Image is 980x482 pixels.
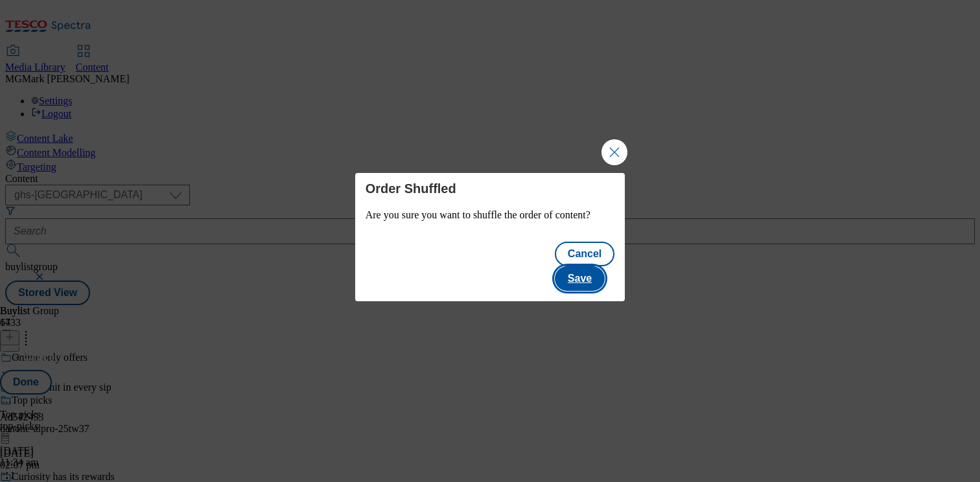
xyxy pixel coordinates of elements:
p: Are you sure you want to shuffle the order of content? [366,209,615,221]
button: Cancel [555,242,614,266]
div: Modal [355,173,625,301]
h4: Order Shuffled [366,181,615,196]
button: Save [555,266,605,291]
button: Close Modal [601,139,627,165]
